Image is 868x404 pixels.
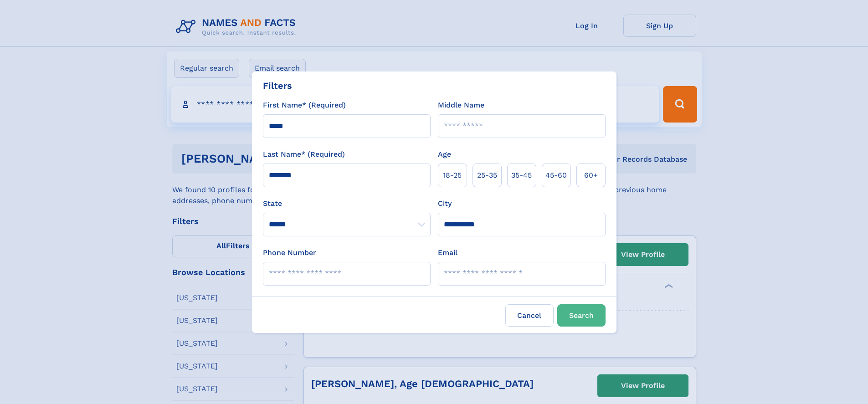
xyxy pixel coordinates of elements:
[505,304,554,327] label: Cancel
[477,170,497,181] span: 25‑35
[584,170,598,181] span: 60+
[438,198,452,209] label: City
[511,170,532,181] span: 35‑45
[557,304,606,327] button: Search
[263,79,292,92] div: Filters
[263,100,346,111] label: First Name* (Required)
[438,149,451,160] label: Age
[263,149,345,160] label: Last Name* (Required)
[438,247,457,258] label: Email
[438,100,484,111] label: Middle Name
[263,198,431,209] label: State
[443,170,462,181] span: 18‑25
[263,247,316,258] label: Phone Number
[545,170,567,181] span: 45‑60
